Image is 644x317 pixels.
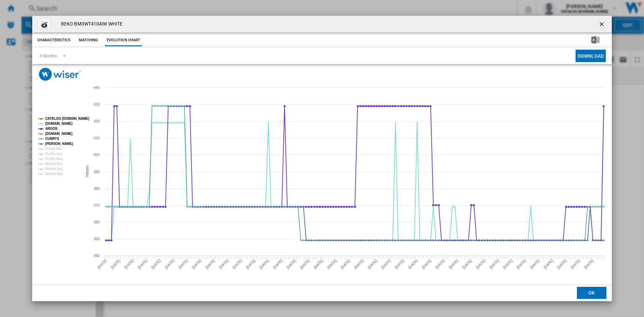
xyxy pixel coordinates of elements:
tspan: 360 [94,220,100,224]
tspan: Profile Avg [45,152,62,156]
tspan: Market Avg [45,167,63,171]
tspan: CURRYS [45,137,59,141]
tspan: Market Max [45,172,63,176]
button: Characteristics [36,34,72,46]
tspan: [DATE] [408,259,419,270]
tspan: [DATE] [367,259,378,270]
tspan: [DATE] [110,259,121,270]
tspan: [DATE] [259,259,270,270]
tspan: [DATE] [151,259,162,270]
button: Matching [74,34,103,46]
tspan: [DATE] [245,259,256,270]
tspan: [DATE] [272,259,283,270]
button: Evolution chart [105,34,142,46]
tspan: [DATE] [218,259,229,270]
tspan: [DATE] [96,259,107,270]
tspan: [DATE] [191,259,202,270]
tspan: [DATE] [475,259,486,270]
tspan: [DATE] [543,259,554,270]
tspan: [DATE] [570,259,581,270]
tspan: [DOMAIN_NAME] [45,122,72,125]
tspan: [DATE] [137,259,148,270]
tspan: 430 [94,102,100,106]
tspan: Profile Max [45,157,63,161]
tspan: 440 [94,86,100,90]
tspan: [DATE] [354,259,365,270]
h4: BEKO BM3WT4104IW WHITE [58,21,122,28]
tspan: [DATE] [177,259,189,270]
tspan: 340 [94,254,100,258]
md-dialog: Product popup [32,16,612,301]
tspan: [DATE] [313,259,324,270]
tspan: [DATE] [232,259,243,270]
tspan: [DATE] [205,259,216,270]
button: Download [576,50,606,62]
tspan: ARGOS [45,127,58,130]
tspan: 420 [94,119,100,123]
button: OK [577,287,606,299]
tspan: [DATE] [462,259,473,270]
ng-md-icon: getI18NText('BUTTONS.CLOSE_DIALOG') [598,21,606,29]
tspan: [DATE] [380,259,391,270]
img: excel-24x24.png [591,36,599,44]
tspan: [DATE] [123,259,135,270]
tspan: 390 [94,170,100,174]
img: 111818750 [38,17,51,31]
tspan: 400 [94,153,100,157]
div: 6 Months [40,53,57,58]
tspan: [DATE] [340,259,351,270]
tspan: 380 [94,187,100,191]
tspan: 350 [94,237,100,241]
tspan: Values [85,166,90,177]
tspan: [DATE] [489,259,500,270]
tspan: [DATE] [556,259,568,270]
tspan: [DATE] [529,259,540,270]
tspan: Profile Min [45,147,62,151]
tspan: [DOMAIN_NAME] [45,132,72,136]
tspan: 410 [94,136,100,140]
tspan: [DATE] [326,259,337,270]
tspan: [DATE] [394,259,405,270]
tspan: [DATE] [299,259,310,270]
tspan: Market Min [45,162,62,166]
button: getI18NText('BUTTONS.CLOSE_DIALOG') [596,17,609,31]
tspan: 370 [94,203,100,207]
img: logo_wiser_300x94.png [39,68,81,81]
tspan: [DATE] [502,259,513,270]
tspan: [DATE] [421,259,432,270]
tspan: [DATE] [516,259,527,270]
tspan: [DATE] [448,259,459,270]
tspan: [DATE] [286,259,297,270]
tspan: CATALOG [DOMAIN_NAME] [45,117,89,120]
tspan: [DATE] [435,259,446,270]
tspan: [PERSON_NAME] [45,142,73,146]
button: Download in Excel [581,34,610,46]
tspan: [DATE] [583,259,594,270]
tspan: [DATE] [164,259,175,270]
